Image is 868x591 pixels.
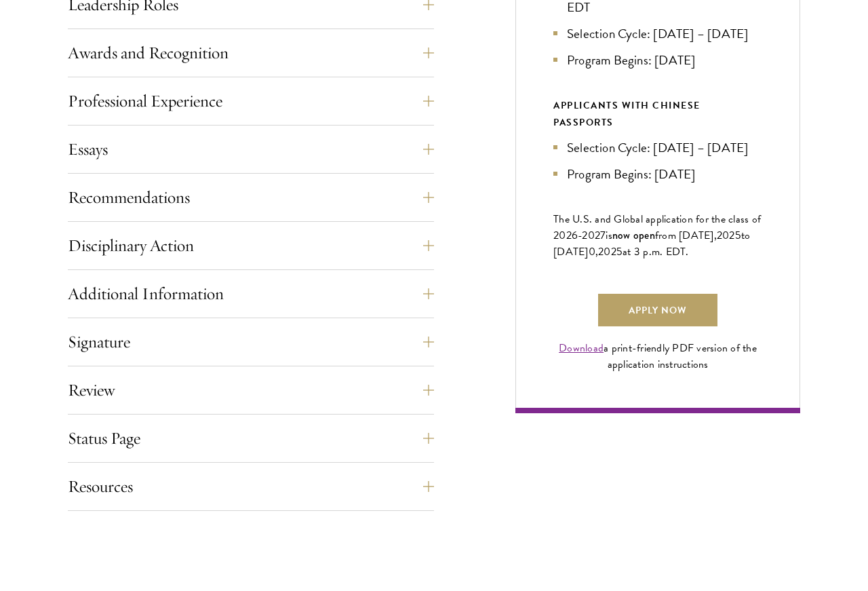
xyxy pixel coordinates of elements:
[553,340,762,373] div: a print-friendly PDF version of the application instructions
[572,227,578,244] span: 6
[553,227,750,260] span: to [DATE]
[553,24,762,43] li: Selection Cycle: [DATE] – [DATE]
[612,227,655,243] span: now open
[616,244,623,260] span: 5
[553,164,762,184] li: Program Begins: [DATE]
[68,470,434,503] button: Resources
[68,278,434,310] button: Additional Information
[600,227,606,244] span: 7
[68,85,434,117] button: Professional Experience
[717,227,735,244] span: 202
[553,97,762,131] div: APPLICANTS WITH CHINESE PASSPORTS
[553,138,762,157] li: Selection Cycle: [DATE] – [DATE]
[68,229,434,262] button: Disciplinary Action
[598,244,616,260] span: 202
[578,227,600,244] span: -202
[553,50,762,70] li: Program Begins: [DATE]
[68,37,434,69] button: Awards and Recognition
[589,244,595,260] span: 0
[68,326,434,358] button: Signature
[595,244,598,260] span: ,
[553,211,761,244] span: The U.S. and Global application for the class of 202
[559,340,604,356] a: Download
[68,374,434,406] button: Review
[655,227,717,244] span: from [DATE],
[735,227,741,244] span: 5
[68,133,434,166] button: Essays
[68,422,434,455] button: Status Page
[598,294,717,326] a: Apply Now
[623,244,689,260] span: at 3 p.m. EDT.
[68,181,434,214] button: Recommendations
[606,227,612,244] span: is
